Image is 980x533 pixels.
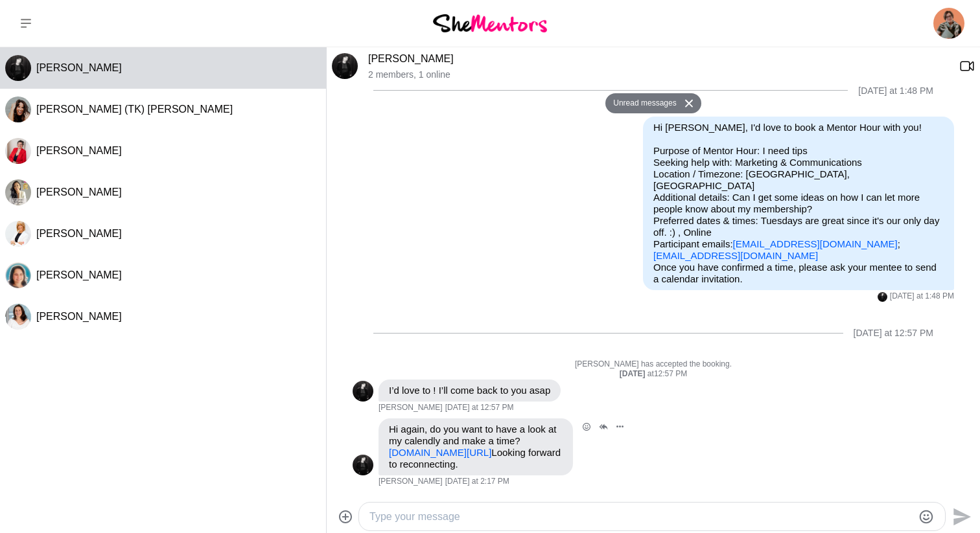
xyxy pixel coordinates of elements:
img: L [353,381,373,402]
div: [DATE] at 1:48 PM [858,85,933,96]
div: Taliah-Kate (TK) Byron [5,96,31,122]
span: [PERSON_NAME] [36,145,122,156]
img: K [5,221,31,247]
time: 2025-10-07T01:17:54.185Z [445,477,509,487]
div: Lior Albeck-Ripka [332,53,358,79]
img: L [353,455,373,475]
div: Jen Gautier [5,179,31,205]
div: Lior Albeck-Ripka [353,455,373,475]
button: Emoji picker [918,509,934,525]
span: [PERSON_NAME] [36,228,122,239]
span: [PERSON_NAME] [36,269,122,280]
img: T [5,96,31,122]
img: K [5,138,31,164]
p: Hi [PERSON_NAME], I'd love to book a Mentor Hour with you! [653,122,944,133]
span: [PERSON_NAME] [36,187,122,198]
img: L [5,55,31,81]
img: L [5,262,31,288]
p: 2 members , 1 online [368,69,949,80]
p: I’d love to ! I’ll come back to you asap [389,385,550,396]
button: Unread messages [605,93,680,114]
div: Kat Milner [5,138,31,164]
div: Tarisha Tourok [5,304,31,330]
p: Hi again, do you want to have a look at my calendly and make a time? Looking forward to reconnect... [389,424,563,470]
img: She Mentors Logo [433,14,547,32]
time: 2025-10-06T00:48:46.540Z [890,291,954,302]
img: J [5,179,31,205]
strong: [DATE] [620,369,647,378]
a: [DOMAIN_NAME][URL] [389,447,491,458]
div: Lior Albeck-Ripka [878,292,887,302]
div: Lior Albeck-Ripka [5,55,31,81]
div: Lily Rudolph [5,262,31,288]
textarea: Type your message [369,509,913,525]
time: 2025-10-06T23:57:33.768Z [445,403,514,413]
button: Open Thread [595,418,612,435]
div: at 12:57 PM [353,369,954,380]
div: Lior Albeck-Ripka [353,381,373,402]
img: T [5,304,31,330]
span: [PERSON_NAME] (TK) [PERSON_NAME] [36,104,233,115]
p: Purpose of Mentor Hour: I need tips Seeking help with: Marketing & Communications Location / Time... [653,145,944,262]
p: [PERSON_NAME] has accepted the booking. [353,359,954,370]
span: [PERSON_NAME] [36,62,122,73]
img: Yulia [933,8,964,39]
span: [PERSON_NAME] [379,403,443,413]
a: [EMAIL_ADDRESS][DOMAIN_NAME] [733,238,898,249]
div: Kat Millar [5,221,31,247]
button: Open Reaction Selector [578,418,595,435]
img: L [332,53,358,79]
a: [PERSON_NAME] [368,53,454,64]
div: [DATE] at 12:57 PM [854,328,933,339]
p: Once you have confirmed a time, please ask your mentee to send a calendar invitation. [653,262,944,285]
span: [PERSON_NAME] [36,311,122,322]
span: [PERSON_NAME] [379,477,443,487]
img: L [878,292,887,302]
button: Send [946,502,975,531]
a: [EMAIL_ADDRESS][DOMAIN_NAME] [653,250,818,261]
button: Open Message Actions Menu [612,418,629,435]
